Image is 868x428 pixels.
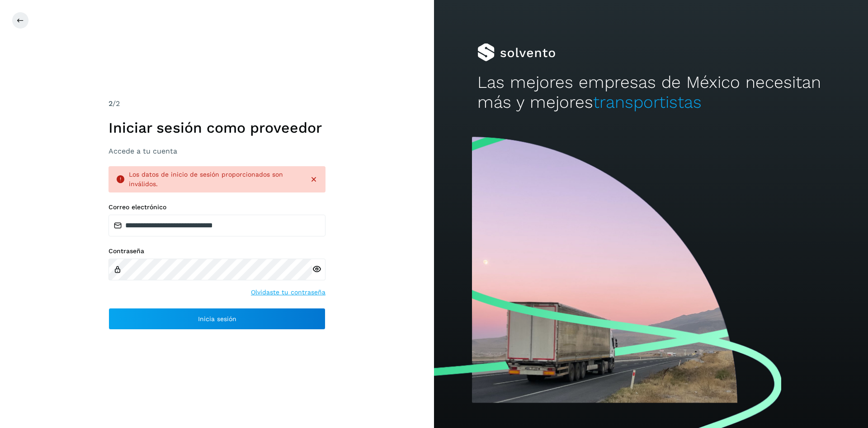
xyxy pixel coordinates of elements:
[108,119,325,136] h1: Iniciar sesión como proveedor
[251,288,325,297] a: Olvidaste tu contraseña
[108,203,325,211] label: Correo electrónico
[108,147,325,155] h3: Accede a tu cuenta
[108,98,325,109] div: /2
[593,92,702,112] span: transportistas
[129,170,302,189] div: Los datos de inicio de sesión proporcionados son inválidos.
[108,99,113,108] span: 2
[477,72,825,113] h2: Las mejores empresas de México necesitan más y mejores
[108,247,325,255] label: Contraseña
[108,308,325,330] button: Inicia sesión
[198,316,236,322] span: Inicia sesión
